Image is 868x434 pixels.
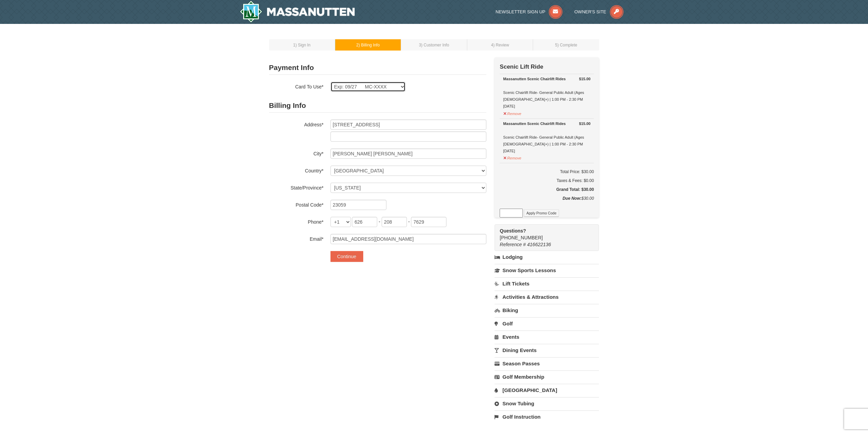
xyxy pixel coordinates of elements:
h5: Grand Total: $30.00 [500,186,594,193]
div: $30.00 [500,195,594,209]
span: ) Complete [557,43,577,47]
span: Reference # [500,242,526,247]
span: [PHONE_NUMBER] [500,227,587,240]
label: Address* [269,120,324,128]
input: Postal Code [330,200,386,210]
small: 4 [491,43,509,47]
input: xxxx [411,217,446,227]
a: Massanutten Resort [240,1,355,23]
label: Card To Use* [269,82,324,90]
a: Owner's Site [574,9,623,14]
a: Season Passes [495,357,599,370]
span: ) Sign In [295,43,310,47]
a: Newsletter Sign Up [496,9,562,14]
input: xxx [382,217,407,227]
input: Email [330,234,486,244]
small: 5 [555,43,577,47]
span: ) Billing Info [358,43,380,47]
h6: Total Price: $30.00 [500,168,594,175]
span: Newsletter Sign Up [496,9,545,14]
strong: $15.00 [579,120,591,127]
div: Massanutten Scenic Chairlift Rides [503,120,590,127]
span: - [379,219,380,224]
label: Email* [269,234,324,242]
a: Golf Membership [495,370,599,383]
img: Massanutten Resort Logo [240,1,355,23]
span: ) Customer Info [421,43,449,47]
a: Biking [495,304,599,317]
button: Apply Promo Code [524,209,559,217]
a: Lift Tickets [495,277,599,290]
input: xxx [352,217,377,227]
h2: Billing Info [269,99,486,113]
span: Owner's Site [574,9,606,14]
a: Dining Events [495,344,599,356]
a: Lodging [495,251,599,263]
strong: Due Now: [562,196,581,201]
span: 416622136 [527,242,551,247]
strong: $15.00 [579,75,591,82]
small: 2 [356,43,380,47]
a: Events [495,331,599,343]
a: Snow Tubing [495,397,599,410]
label: City* [269,149,324,157]
label: State/Province* [269,183,324,191]
strong: Scenic Lift Ride [500,64,543,70]
div: Taxes & Fees: $0.00 [500,177,594,184]
span: ) Review [493,43,509,47]
label: Phone* [269,217,324,225]
div: Scenic Chairlift Ride- General Public Adult (Ages [DEMOGRAPHIC_DATA]+) | 1:00 PM - 2:30 PM [DATE] [503,120,590,154]
small: 3 [419,43,449,47]
label: Postal Code* [269,200,324,208]
label: Country* [269,166,324,174]
button: Continue [330,251,363,262]
div: Massanutten Scenic Chairlift Rides [503,75,590,82]
a: Golf Instruction [495,410,599,423]
a: Snow Sports Lessons [495,264,599,277]
button: Remove [503,109,521,117]
div: Scenic Chairlift Ride- General Public Adult (Ages [DEMOGRAPHIC_DATA]+) | 1:00 PM - 2:30 PM [DATE] [503,75,590,110]
input: City [330,149,486,159]
button: Remove [503,153,521,162]
small: 1 [293,43,311,47]
a: Golf [495,317,599,330]
span: - [408,219,410,224]
strong: Questions? [500,228,526,234]
input: Billing Info [330,120,486,130]
a: [GEOGRAPHIC_DATA] [495,384,599,396]
h2: Payment Info [269,61,486,75]
a: Activities & Attractions [495,291,599,303]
